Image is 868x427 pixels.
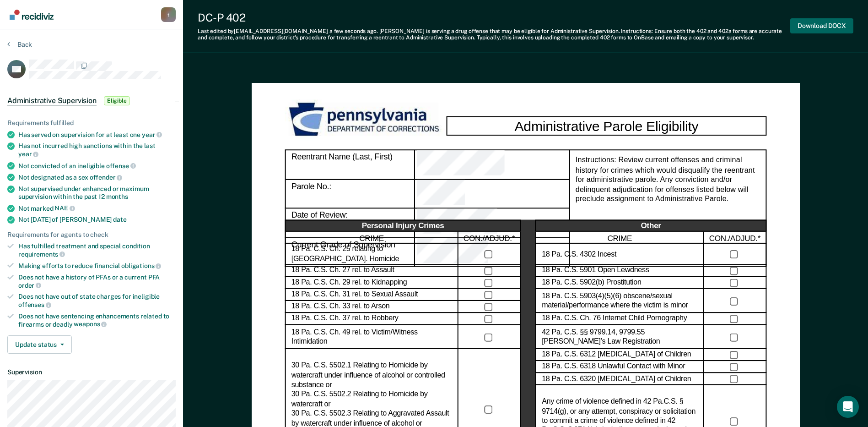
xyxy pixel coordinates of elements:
[291,245,452,264] label: 18 Pa. C.S. Ch. 25 relating to [GEOGRAPHIC_DATA]. Homicide
[285,220,521,232] div: Personal Injury Crimes
[458,232,521,244] div: CON./ADJUD.*
[7,40,32,49] button: Back
[18,293,176,308] div: Does not have out of state charges for ineligible
[10,10,54,20] img: Recidiviz
[7,119,176,127] div: Requirements fulfilled
[415,180,569,208] div: Parole No.:
[18,216,176,224] div: Not [DATE] of [PERSON_NAME]
[18,262,176,270] div: Making efforts to reduce financial
[285,150,415,180] div: Reentrant Name (Last, First)
[198,28,790,41] div: Last edited by [EMAIL_ADDRESS][DOMAIN_NAME] . [PERSON_NAME] is serving a drug offense that may be...
[291,302,389,312] label: 18 Pa. C.S. Ch. 33 rel. to Arson
[142,131,162,138] span: year
[74,320,107,328] span: weapons
[542,250,616,259] label: 18 Pa. C.S. 4302 Incest
[790,18,853,33] button: Download DOCX
[285,180,415,208] div: Parole No.:
[113,216,126,223] span: date
[542,350,691,360] label: 18 Pa. C.S. 6312 [MEDICAL_DATA] of Children
[542,328,697,347] label: 42 Pa. C.S. §§ 9799.14, 9799.55 [PERSON_NAME]’s Law Registration
[7,96,97,105] span: Administrative Supervision
[198,11,790,24] div: DC-P 402
[54,204,75,212] span: NAE
[542,278,642,288] label: 18 Pa. C.S. 5902(b) Prostitution
[161,7,176,22] div: t
[415,208,569,237] div: Date of Review:
[18,173,176,181] div: Not designated as a sex
[704,232,766,244] div: CON./ADJUD.*
[121,262,161,269] span: obligations
[285,99,446,140] img: PDOC Logo
[291,278,407,288] label: 18 Pa. C.S. Ch. 29 rel. to Kidnapping
[291,290,417,300] label: 18 Pa. C.S. Ch. 31 rel. to Sexual Assault
[104,96,130,105] span: Eligible
[18,274,176,289] div: Does not have a history of PFAs or a current PFA order
[542,374,691,384] label: 18 Pa. C.S. 6320 [MEDICAL_DATA] of Children
[161,7,176,22] button: Profile dropdown button
[542,362,685,372] label: 18 Pa. C.S. 6318 Unlawful Contact with Minor
[7,231,176,239] div: Requirements for agents to check
[18,251,65,258] span: requirements
[837,396,859,418] div: Open Intercom Messenger
[7,368,176,376] dt: Supervision
[291,314,398,324] label: 18 Pa. C.S. Ch. 37 rel. to Robbery
[291,328,452,347] label: 18 Pa. C.S. Ch. 49 rel. to Victim/Witness Intimidation
[18,301,51,308] span: offenses
[18,312,176,328] div: Does not have sentencing enhancements related to firearms or deadly
[415,150,569,180] div: Reentrant Name (Last, First)
[542,291,697,311] label: 18 Pa. C.S. 5903(4)(5)(6) obscene/sexual material/performance where the victim is minor
[291,266,394,276] label: 18 Pa. C.S. Ch. 27 rel. to Assault
[542,314,687,324] label: 18 Pa. C.S. Ch. 76 Internet Child Pornography
[542,266,649,276] label: 18 Pa. C.S. 5901 Open Lewdness
[7,335,72,354] button: Update status
[329,28,377,34] span: a few seconds ago
[535,232,704,244] div: CRIME
[18,242,176,258] div: Has fulfilled treatment and special condition
[535,220,766,232] div: Other
[285,208,415,237] div: Date of Review:
[18,142,176,158] div: Has not incurred high sanctions within the last
[569,150,766,267] div: Instructions: Review current offenses and criminal history for crimes which would disqualify the ...
[446,116,766,136] div: Administrative Parole Eligibility
[18,185,176,201] div: Not supervised under enhanced or maximum supervision within the past 12
[106,162,136,170] span: offense
[106,193,128,200] span: months
[90,174,123,181] span: offender
[18,162,176,170] div: Not convicted of an ineligible
[18,150,38,158] span: year
[18,131,176,139] div: Has served on supervision for at least one
[18,204,176,213] div: Not marked
[285,232,458,244] div: CRIME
